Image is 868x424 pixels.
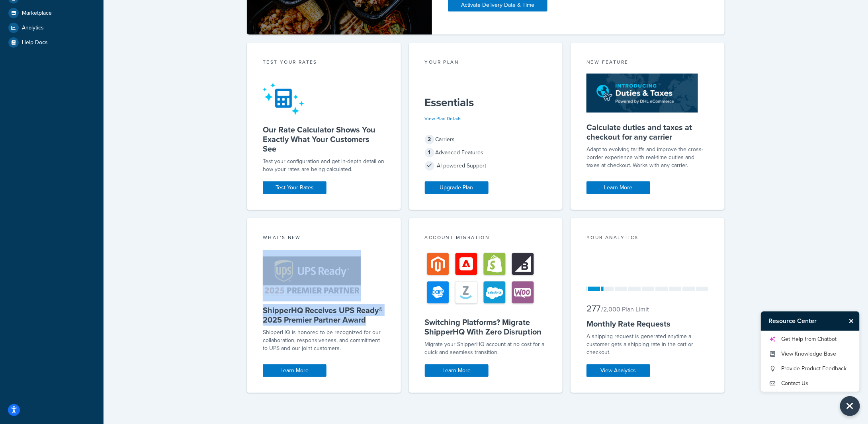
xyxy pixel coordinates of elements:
[425,181,489,194] a: Upgrade Plan
[22,10,52,17] span: Marketplace
[263,158,385,173] div: Test your configuration and get in-depth detail on how your rates are being calculated.
[425,134,547,145] div: Carriers
[586,333,709,356] div: A shipping request is generated anytime a customer gets a shipping rate in the cart or checkout.
[425,317,547,336] h5: Switching Platforms? Migrate ShipperHQ With Zero Disruption
[263,364,326,377] a: Learn More
[425,148,434,158] span: 1
[601,305,649,314] small: / 2,000 Plan Limit
[586,302,600,315] span: 277
[263,125,385,154] h5: Our Rate Calculator Shows You Exactly What Your Customers See
[22,39,48,46] span: Help Docs
[263,234,385,243] div: What's New
[586,58,709,68] div: New Feature
[22,25,44,31] span: Analytics
[761,311,846,331] h3: Resource Center
[425,364,489,377] a: Learn More
[425,160,547,171] div: AI-powered Support
[586,123,709,142] h5: Calculate duties and taxes at checkout for any carrier
[425,135,434,144] span: 2
[769,377,852,390] a: Contact Us
[425,96,547,109] h5: Essentials
[586,234,709,243] div: Your Analytics
[769,362,852,375] a: Provide Product Feedback
[586,319,709,329] h5: Monthly Rate Requests
[846,316,860,326] button: Close Resource Center
[425,115,462,122] a: View Plan Details
[425,58,547,68] div: Your Plan
[263,329,385,352] p: ShipperHQ is honored to be recognized for our collaboration, responsiveness, and commitment to UP...
[263,58,385,68] div: Test your rates
[769,333,852,346] a: Get Help from Chatbot
[586,364,650,377] a: View Analytics
[586,181,650,194] a: Learn More
[6,6,98,20] a: Marketplace
[263,181,326,194] a: Test Your Rates
[425,340,547,356] div: Migrate your ShipperHQ account at no cost for a quick and seamless transition.
[425,234,547,243] div: Account Migration
[6,35,98,50] a: Help Docs
[6,21,98,35] a: Analytics
[263,305,385,325] h5: ShipperHQ Receives UPS Ready® 2025 Premier Partner Award
[586,146,709,169] p: Adapt to evolving tariffs and improve the cross-border experience with real-time duties and taxes...
[769,348,852,360] a: View Knowledge Base
[840,396,860,416] button: Close Resource Center
[425,147,547,158] div: Advanced Features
